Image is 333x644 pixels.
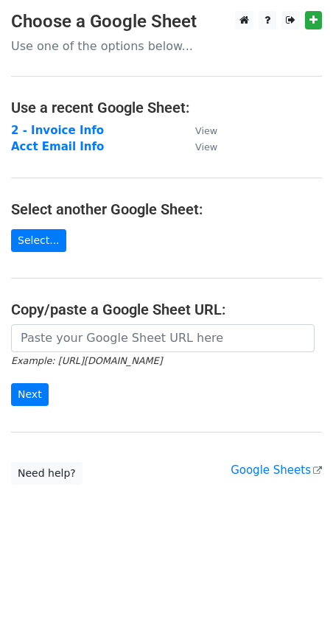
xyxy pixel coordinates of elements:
a: Acct Email Info [11,140,104,153]
a: Need help? [11,462,83,485]
h3: Choose a Google Sheet [11,11,322,32]
small: View [195,125,217,136]
input: Paste your Google Sheet URL here [11,324,315,352]
small: Example: [URL][DOMAIN_NAME] [11,355,162,366]
iframe: Chat Widget [259,573,333,644]
p: Use one of the options below... [11,38,322,54]
input: Next [11,383,49,406]
h4: Use a recent Google Sheet: [11,99,322,116]
small: View [195,141,217,153]
a: View [180,124,217,137]
a: Google Sheets [231,463,322,477]
a: Select... [11,229,66,252]
a: 2 - Invoice Info [11,124,104,137]
a: View [180,140,217,153]
h4: Copy/paste a Google Sheet URL: [11,301,322,318]
h4: Select another Google Sheet: [11,200,322,218]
